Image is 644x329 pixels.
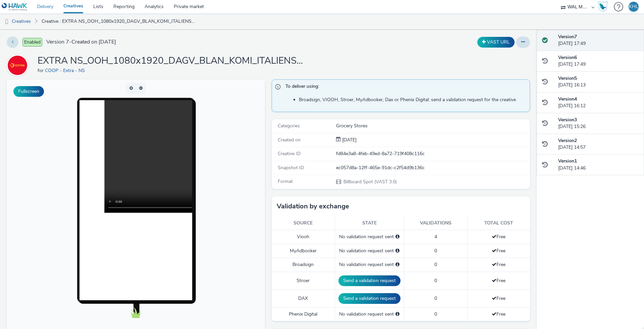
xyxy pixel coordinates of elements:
span: 0 [434,261,437,268]
strong: Version 2 [558,137,577,144]
span: To deliver using: [285,83,523,92]
li: Broadsign, VIOOH, Stroer, MyAdbooker, Dax or Phenix Digital: send a validation request for the cr... [299,96,526,103]
div: [DATE] 16:13 [558,75,639,89]
div: Please select a deal below and click on Send to send a validation request to Broadsign. [395,261,399,268]
span: Free [492,311,505,317]
div: [DATE] 14:46 [558,158,639,172]
span: Version 7 - Created on [DATE] [46,38,116,46]
th: Validations [404,216,467,230]
button: Send a validation request [338,293,400,304]
strong: Version 6 [558,54,577,61]
div: [DATE] 16:12 [558,96,639,110]
div: No validation request sent [338,234,400,240]
a: COOP - Extra - NS [45,67,88,74]
span: Snapshot ID [278,164,304,171]
button: VAST URL [477,37,515,48]
th: State [335,216,404,230]
div: ec057d8a-12ff-465e-91dc-c2f54d9b136c [336,164,529,171]
span: 4 [434,234,437,240]
td: MyAdbooker [272,244,335,258]
div: No validation request sent [338,311,400,318]
span: Creative ID [278,150,301,157]
h1: EXTRA NS_OOH_1080x1920_DAGV_BLAN_KOMI_ITALIENSK 2_36_38_2025 [38,55,306,67]
span: Enabled [22,38,42,47]
div: Creation 26 August 2025, 14:46 [341,137,357,143]
span: Free [492,248,505,254]
div: Please select a deal below and click on Send to send a validation request to MyAdbooker. [395,248,399,254]
div: Please select a deal below and click on Send to send a validation request to Phenix Digital. [395,311,399,318]
h3: Validation by exchange [277,201,349,211]
a: Hawk Academy [598,1,610,12]
span: 0 [434,277,437,284]
strong: Version 5 [558,75,577,81]
span: Categories [278,123,300,129]
div: [DATE] 14:57 [558,137,639,151]
img: undefined Logo [2,3,28,11]
strong: Version 3 [558,117,577,123]
td: Viooh [272,230,335,244]
span: Created on [278,137,301,143]
span: 0 [434,248,437,254]
div: No validation request sent [338,261,400,268]
img: Hawk Academy [598,1,608,12]
div: [DATE] 17:49 [558,34,639,47]
div: Grocery Stores [336,123,529,129]
div: [DATE] 15:26 [558,117,639,130]
div: No validation request sent [338,248,400,254]
th: Source [272,216,335,230]
div: fd84e3a8-4feb-49ed-8a72-719f408c116c [336,150,529,157]
strong: Version 4 [558,96,577,102]
img: dooh [3,18,10,25]
strong: Version 1 [558,158,577,164]
span: Free [492,234,505,240]
span: Free [492,295,505,302]
strong: Version 7 [558,34,577,40]
button: Fullscreen [13,86,44,97]
td: Broadsign [272,258,335,272]
div: Duplicate the creative as a VAST URL [476,37,516,48]
img: COOP - Extra - NS [8,56,27,75]
span: Format [278,178,293,185]
span: for [38,67,45,74]
span: [DATE] [341,137,357,143]
span: Billboard Spot (VAST 3.0) [343,179,397,185]
td: Stroer [272,272,335,289]
button: Send a validation request [338,275,400,286]
span: Free [492,277,505,284]
div: Please select a deal below and click on Send to send a validation request to Viooh. [395,234,399,240]
th: Total cost [467,216,530,230]
span: 0 [434,311,437,317]
a: Creative : EXTRA NS_OOH_1080x1920_DAGV_BLAN_KOMI_ITALIENSK 2_36_38_2025 [38,13,199,29]
div: KHL [629,2,638,12]
td: Phenix Digital [272,307,335,321]
span: 0 [434,295,437,302]
a: COOP - Extra - NS [7,62,31,68]
span: Free [492,261,505,268]
div: [DATE] 17:49 [558,54,639,68]
td: DAX [272,289,335,307]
